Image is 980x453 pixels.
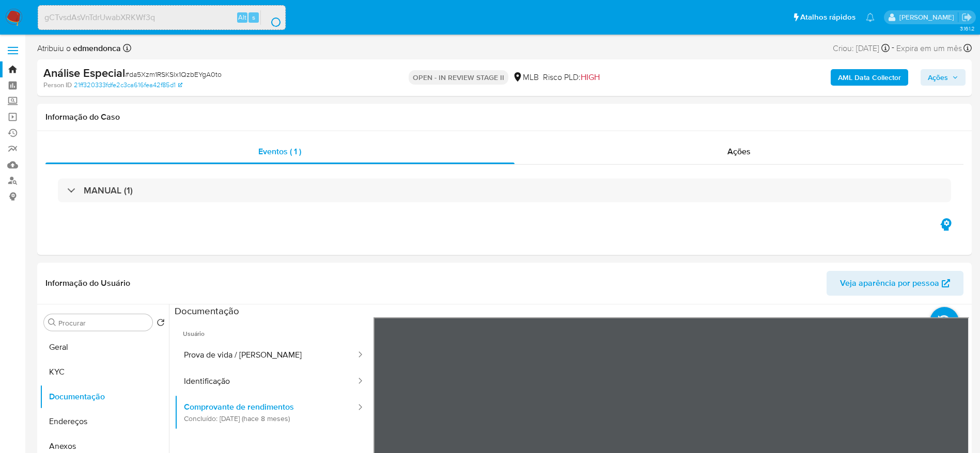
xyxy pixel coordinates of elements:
button: Endereços [40,409,169,434]
span: HIGH [581,71,600,83]
span: Atribuiu o [37,43,121,54]
button: Geral [40,335,169,360]
span: Expira em um mês [896,43,962,54]
div: MANUAL (1) [58,179,951,202]
span: s [252,12,255,22]
button: AML Data Collector [831,69,908,86]
b: edmendonca [71,42,121,54]
h1: Informação do Usuário [45,278,130,288]
a: Sair [961,12,972,23]
b: AML Data Collector [838,69,901,86]
h3: MANUAL (1) [84,185,133,196]
span: Risco PLD: [543,72,600,83]
input: Procurar [58,318,148,328]
span: # da5Xzm1RSKSlx1QzbEYgA0to [125,69,222,79]
div: MLB [512,72,539,83]
span: Veja aparência por pessoa [840,271,939,296]
button: search-icon [260,10,282,25]
div: Criou: [DATE] [833,41,890,55]
a: 21ff320333fdfe2c3ca616fea42f85d1 [74,80,182,90]
button: KYC [40,360,169,384]
h1: Informação do Caso [45,112,963,122]
a: Notificações [866,13,875,22]
p: eduardo.dutra@mercadolivre.com [899,12,958,22]
button: Procurar [48,318,56,327]
button: Documentação [40,384,169,409]
span: Alt [238,12,246,22]
b: Análise Especial [43,64,125,81]
span: Atalhos rápidos [800,12,855,23]
span: Eventos ( 1 ) [258,145,301,157]
span: Ações [727,145,751,157]
button: Ações [921,69,966,86]
span: Ações [928,69,948,86]
b: Person ID [43,80,72,90]
button: Veja aparência por pessoa [827,271,963,296]
input: Pesquise usuários ou casos... [38,11,285,24]
button: Retornar ao pedido padrão [157,318,165,330]
p: OPEN - IN REVIEW STAGE II [409,70,508,85]
span: - [892,41,894,55]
